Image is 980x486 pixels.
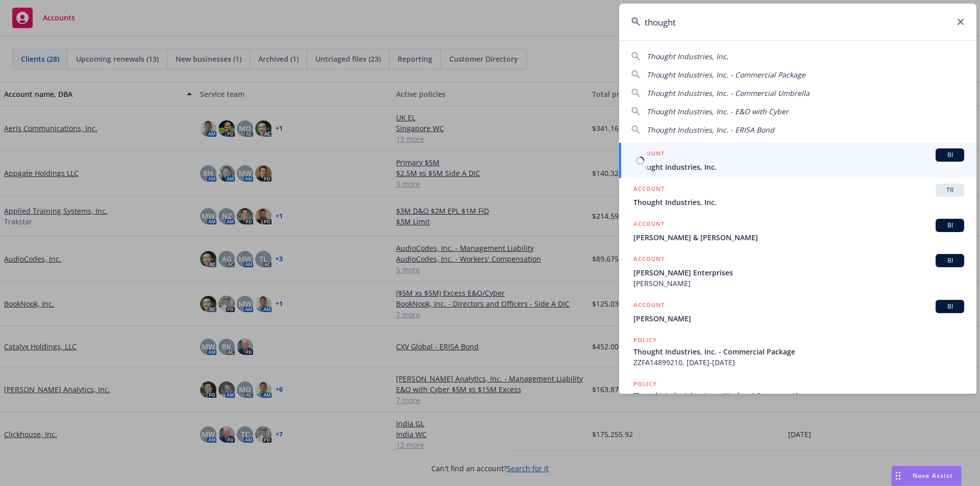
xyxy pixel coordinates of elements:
h5: ACCOUNT [633,148,665,161]
span: [PERSON_NAME] Enterprises [633,267,964,278]
a: ACCOUNTBI[PERSON_NAME] Enterprises[PERSON_NAME] [619,248,976,294]
button: Nova Assist [891,466,962,486]
span: BI [940,150,960,160]
h5: ACCOUNT [633,184,665,196]
span: Thought Industries, Inc. [633,197,964,208]
div: Drag to move [892,466,904,485]
span: TR [940,186,960,195]
a: ACCOUNTBI[PERSON_NAME] & [PERSON_NAME] [619,213,976,248]
span: Thought Industries, Inc. [647,52,728,61]
span: Thought Industries, Inc. - Workers' Compensation [633,390,964,401]
span: Thought Industries, Inc. - ERISA Bond [647,125,774,135]
span: BI [940,221,960,230]
h5: ACCOUNT [633,300,665,312]
span: Thought Industries, Inc. - Commercial Umbrella [647,88,810,98]
h5: POLICY [633,379,657,389]
a: POLICYThought Industries, Inc. - Workers' Compensation [619,373,976,417]
h5: ACCOUNT [633,219,665,231]
h5: POLICY [633,335,657,345]
a: ACCOUNTBIThought Industries, Inc. [619,143,976,178]
span: [PERSON_NAME] & [PERSON_NAME] [633,232,964,243]
span: Nova Assist [913,471,953,480]
span: [PERSON_NAME] [633,313,964,324]
h5: ACCOUNT [633,254,665,266]
a: POLICYThought Industries, Inc. - Commercial PackageZZFA14899210, [DATE]-[DATE] [619,329,976,373]
span: Thought Industries, Inc. - Commercial Package [647,70,805,80]
a: ACCOUNTBI[PERSON_NAME] [619,294,976,329]
span: BI [940,302,960,311]
a: ACCOUNTTRThought Industries, Inc. [619,178,976,213]
span: BI [940,256,960,265]
input: Search... [619,4,976,40]
span: Thought Industries, Inc. - Commercial Package [633,346,964,357]
span: [PERSON_NAME] [633,278,964,289]
span: ZZFA14899210, [DATE]-[DATE] [633,357,964,368]
span: Thought Industries, Inc. [633,162,964,172]
span: Thought Industries, Inc. - E&O with Cyber [647,107,789,116]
